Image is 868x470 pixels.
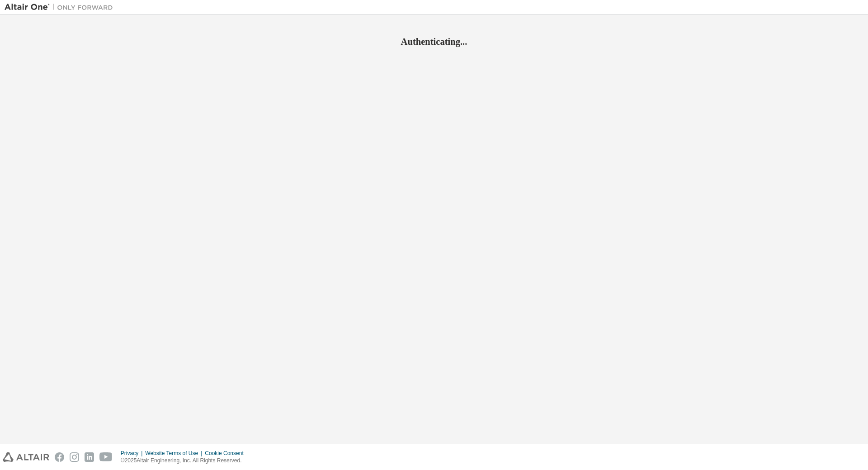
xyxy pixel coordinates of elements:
img: facebook.svg [55,452,64,462]
img: youtube.svg [99,452,113,462]
div: Cookie Consent [205,450,249,457]
img: altair_logo.svg [3,452,49,462]
p: © 2025 Altair Engineering, Inc. All Rights Reserved. [121,457,249,465]
h2: Authenticating... [5,36,863,47]
img: linkedin.svg [85,452,94,462]
img: Altair One [5,3,118,12]
img: instagram.svg [70,452,79,462]
div: Privacy [121,450,145,457]
div: Website Terms of Use [145,450,205,457]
